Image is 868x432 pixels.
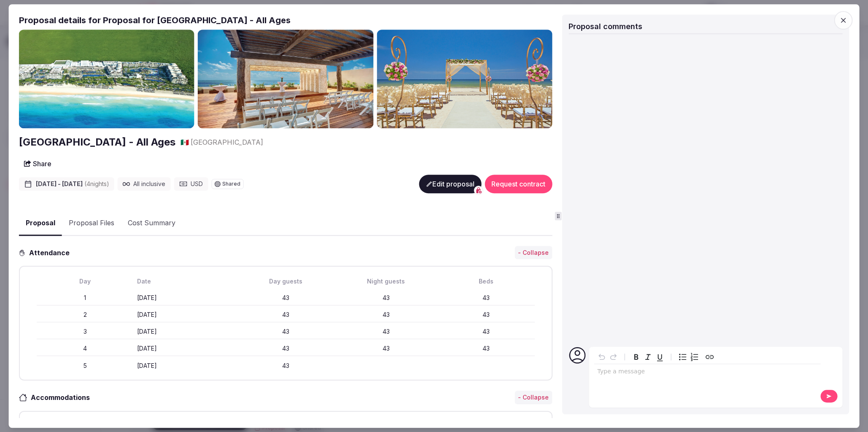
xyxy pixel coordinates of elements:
h3: Attendance [26,248,76,258]
button: 🇲🇽 [181,138,189,147]
div: 43 [438,310,535,319]
button: Bulleted list [677,351,688,363]
img: Gallery photo 2 [198,30,373,128]
button: - Collapse [515,391,552,405]
img: Gallery photo 1 [19,30,194,128]
span: [GEOGRAPHIC_DATA] [191,138,263,147]
button: Underline [654,351,666,363]
div: Day guests [237,277,334,286]
div: 1 [37,294,134,302]
div: 43 [237,362,334,370]
span: ( 4 night s ) [84,180,109,187]
div: 43 [438,327,535,336]
div: All inclusive [118,177,171,191]
span: Shared [222,181,240,186]
button: Edit proposal [419,175,481,193]
button: - Collapse [515,246,552,259]
div: editable markdown [594,364,820,381]
button: Proposal Files [62,211,121,235]
div: USD [174,177,208,191]
div: 43 [337,310,434,319]
h3: Accommodations [27,392,98,402]
button: Cost Summary [121,211,182,235]
div: 5 [37,362,134,370]
span: [DATE] - [DATE] [36,180,109,188]
div: [DATE] [137,310,234,319]
img: Gallery photo 3 [377,30,552,128]
div: 43 [237,294,334,302]
div: 4 [37,344,134,353]
button: Numbered list [688,351,700,363]
div: 43 [337,344,434,353]
button: Request contract [485,175,552,193]
div: [DATE] [137,344,234,353]
button: Create link [704,351,715,363]
button: Proposal [19,211,62,236]
div: [DATE] [137,294,234,302]
div: 43 [337,294,434,302]
button: Italic [642,351,654,363]
div: Date [137,277,234,286]
div: 2 [37,310,134,319]
div: 43 [237,344,334,353]
div: Night guests [337,277,434,286]
div: [DATE] [137,362,234,370]
h2: Proposal details for Proposal for [GEOGRAPHIC_DATA] - All Ages [19,14,553,26]
a: [GEOGRAPHIC_DATA] - All Ages [19,135,175,149]
div: toggle group [677,351,700,363]
div: Day [37,277,134,286]
div: 43 [438,344,535,353]
div: Beds [438,277,535,286]
span: Proposal comments [569,22,642,31]
div: 43 [237,327,334,336]
div: [DATE] [137,327,234,336]
div: 43 [237,310,334,319]
div: 43 [337,327,434,336]
div: 3 [37,327,134,336]
button: Bold [630,351,642,363]
div: 43 [438,294,535,302]
span: 🇲🇽 [181,138,189,146]
button: Share [19,156,57,171]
